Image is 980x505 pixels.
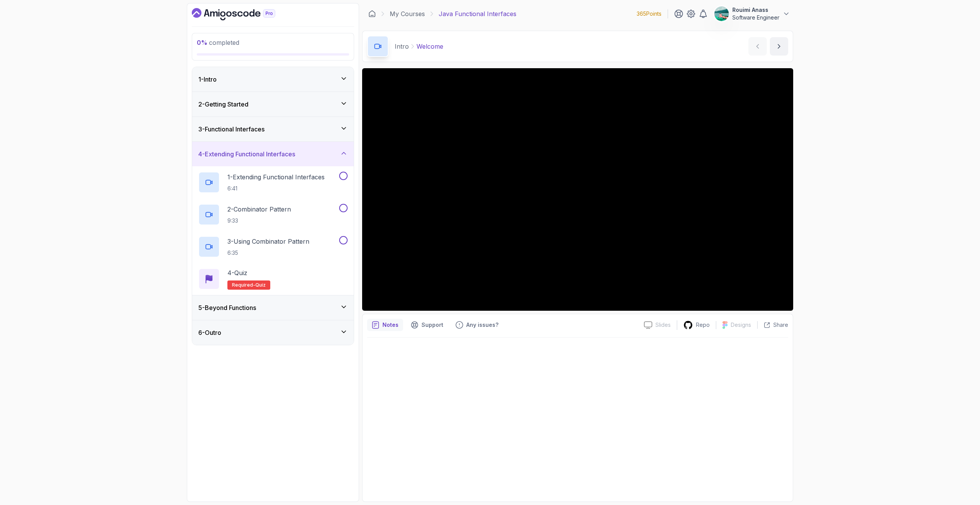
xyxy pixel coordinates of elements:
a: My Courses [390,9,425,18]
button: notes button [367,319,403,331]
button: 1-Intro [192,67,354,92]
p: Java Functional Interfaces [439,9,516,18]
p: 4 - Quiz [227,268,247,277]
p: 2 - Combinator Pattern [227,205,291,214]
h3: 1 - Intro [198,75,217,84]
button: Feedback button [451,319,503,331]
button: Share [757,321,788,329]
h3: 2 - Getting Started [198,100,248,109]
p: 3 - Using Combinator Pattern [227,237,309,246]
p: Designs [731,321,751,329]
h3: 4 - Extending Functional Interfaces [198,149,295,159]
span: 0 % [197,39,207,46]
iframe: 1 - Hi [362,68,793,311]
button: 3-Using Combinator Pattern6:35 [198,236,348,257]
button: user profile imageRouimi AnassSoftware Engineer [714,6,790,21]
h3: 6 - Outro [198,328,221,337]
p: 6:35 [227,249,309,257]
p: Rouimi Anass [732,6,779,14]
button: next content [770,37,788,56]
img: user profile image [714,7,729,21]
p: Software Engineer [732,14,779,21]
button: 6-Outro [192,320,354,345]
p: Share [773,321,788,329]
p: Slides [655,321,671,329]
button: 4-QuizRequired-quiz [198,268,348,290]
a: Repo [677,320,716,330]
p: Support [421,321,443,329]
p: Notes [382,321,399,329]
button: 2-Combinator Pattern9:33 [198,204,348,225]
button: 3-Functional Interfaces [192,117,354,141]
p: 1 - Extending Functional Interfaces [227,172,325,182]
span: completed [197,39,239,46]
p: Any issues? [466,321,498,329]
button: previous content [748,37,767,56]
p: 9:33 [227,217,291,225]
h3: 5 - Beyond Functions [198,303,256,312]
button: 1-Extending Functional Interfaces6:41 [198,172,348,193]
p: Intro [395,42,409,51]
p: 6:41 [227,185,325,192]
button: 4-Extending Functional Interfaces [192,142,354,166]
p: Welcome [416,42,443,51]
span: quiz [255,282,266,288]
button: 2-Getting Started [192,92,354,116]
a: Dashboard [368,10,376,18]
button: 5-Beyond Functions [192,295,354,320]
span: Required- [232,282,255,288]
p: Repo [696,321,710,329]
button: Support button [406,319,448,331]
p: 365 Points [637,10,661,18]
a: Dashboard [192,8,293,20]
h3: 3 - Functional Interfaces [198,125,265,134]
